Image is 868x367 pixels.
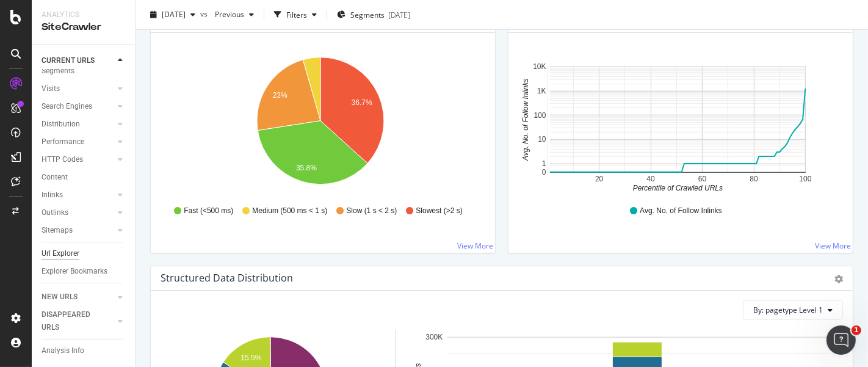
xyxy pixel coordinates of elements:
div: Analysis Info [42,344,84,357]
button: Segments[DATE] [332,5,415,24]
div: Outlinks [42,206,68,219]
div: gear [834,275,843,283]
a: Outlinks [42,206,114,219]
div: Structured Data Distribution [161,272,293,284]
a: Performance [42,136,114,148]
a: Distribution [42,118,114,131]
text: 100 [534,111,546,120]
a: Url Explorer [42,247,126,260]
span: Fast (<500 ms) [184,206,233,216]
text: 10 [538,136,546,144]
div: HTTP Codes [42,153,83,166]
a: Visits [42,82,114,95]
a: Search Engines [42,100,114,113]
span: Avg. No. of Follow Inlinks [640,206,722,216]
button: Previous [210,5,259,24]
button: [DATE] [145,5,200,24]
text: 300K [425,333,443,342]
div: Distribution [42,118,80,131]
button: Filters [269,5,322,24]
text: 36.7% [352,98,372,107]
div: Segments [42,65,74,78]
div: SiteCrawler [42,20,125,34]
div: Search Engines [42,100,92,113]
text: Percentile of Crawled URLs [633,184,723,193]
text: 23% [273,91,288,100]
span: 2025 Oct. 8th [162,9,186,20]
a: Explorer Bookmarks [42,265,126,278]
div: Url Explorer [42,247,79,260]
text: 60 [698,175,707,183]
text: Avg. No. of Follow Inlinks [522,79,530,162]
text: 15.5% [241,354,261,362]
text: 1K [537,87,546,95]
div: NEW URLS [42,291,78,303]
div: [DATE] [388,9,410,20]
a: Segments [42,65,126,78]
text: 10K [533,63,546,71]
div: Content [42,171,68,184]
button: By: pagetype Level 1 [743,300,843,320]
span: Segments [350,9,385,20]
div: Explorer Bookmarks [42,265,107,278]
text: 40 [646,175,655,183]
span: Slow (1 s < 2 s) [346,206,397,216]
iframe: Intercom live chat [826,325,856,355]
div: Analytics [42,10,125,20]
text: 35.8% [296,164,317,172]
text: 80 [750,175,758,183]
a: HTTP Codes [42,153,114,166]
span: Medium (500 ms < 1 s) [252,206,327,216]
div: Sitemaps [42,224,73,237]
div: DISAPPEARED URLS [42,308,103,334]
div: Performance [42,136,84,148]
a: CURRENT URLS [42,54,114,67]
span: Previous [210,9,244,20]
a: DISAPPEARED URLS [42,308,114,334]
div: Inlinks [42,189,63,202]
a: Inlinks [42,189,114,202]
span: vs [200,8,210,18]
div: Visits [42,82,60,95]
svg: A chart. [518,53,838,194]
span: Slowest (>2 s) [416,206,462,216]
span: 1 [852,325,861,335]
div: CURRENT URLS [42,54,95,67]
a: View More [815,241,851,251]
a: Sitemaps [42,224,114,237]
span: By: pagetype Level 1 [753,305,823,315]
a: Content [42,171,126,184]
text: 1 [542,159,546,168]
text: 0 [542,168,546,176]
text: 20 [595,175,604,183]
a: View More [457,241,493,251]
div: Filters [286,9,307,20]
svg: A chart. [161,53,480,194]
a: NEW URLS [42,291,114,303]
a: Analysis Info [42,344,126,357]
text: 100 [799,175,811,183]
